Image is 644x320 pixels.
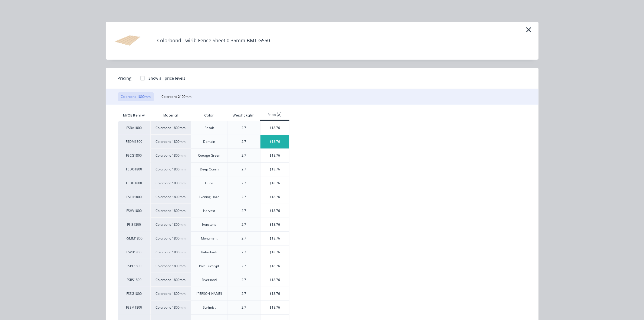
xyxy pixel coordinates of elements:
[242,195,246,199] div: 2.7
[260,259,289,273] div: $18.76
[202,222,216,227] div: Ironstone
[150,190,191,204] div: Colorbond 1800mm
[150,110,191,121] div: Material
[260,135,289,148] div: $18.76
[196,291,222,296] div: [PERSON_NAME]
[242,305,246,310] div: 2.7
[118,245,150,259] div: FSPB1800
[260,112,290,117] div: Price (A)
[150,204,191,218] div: Colorbond 1800mm
[260,301,289,314] div: $18.76
[198,153,220,158] div: Cottage Green
[242,208,246,213] div: 2.7
[150,231,191,245] div: Colorbond 1800mm
[118,231,150,245] div: FSMM1800
[260,204,289,218] div: $18.76
[118,148,150,162] div: FSCG1800
[114,27,141,54] img: Colorbond Twirib Fence Sheet 0.35mm BMT G550
[118,110,150,121] div: MYOB Item #
[199,195,219,199] div: Evening Haze
[200,109,218,122] div: Color
[150,245,191,259] div: Colorbond 1800mm
[260,245,289,259] div: $18.76
[150,148,191,162] div: Colorbond 1800mm
[118,121,150,135] div: FSBA1800
[242,236,246,241] div: 2.7
[150,287,191,300] div: Colorbond 1800mm
[118,218,150,231] div: FSIS1800
[118,190,150,204] div: FSEH1800
[205,181,213,186] div: Dune
[158,92,195,101] button: Colorbond 2100mm
[118,259,150,273] div: FSPE1800
[260,176,289,190] div: $18.76
[118,75,132,82] span: Pricing
[150,273,191,287] div: Colorbond 1800mm
[150,162,191,176] div: Colorbond 1800mm
[242,181,246,186] div: 2.7
[203,139,215,144] div: Domain
[118,300,150,314] div: FSSM1800
[118,92,154,101] button: Colorbond 1800mm
[118,273,150,287] div: FSRS1800
[260,163,289,176] div: $18.76
[202,277,217,282] div: Riversand
[150,218,191,231] div: Colorbond 1800mm
[203,305,216,310] div: Surfmist
[260,121,289,135] div: $18.76
[150,121,191,135] div: Colorbond 1800mm
[118,204,150,218] div: FSHV1800
[242,250,246,255] div: 2.7
[199,264,219,269] div: Pale Eucalypt
[260,149,289,162] div: $18.76
[242,277,246,282] div: 2.7
[118,162,150,176] div: FSDO1800
[150,135,191,148] div: Colorbond 1800mm
[242,153,246,158] div: 2.7
[242,222,246,227] div: 2.7
[242,125,246,130] div: 2.7
[200,167,219,172] div: Deep Ocean
[242,264,246,269] div: 2.7
[149,35,278,46] h4: Colorbond Twirib Fence Sheet 0.35mm BMT G550
[260,218,289,231] div: $18.76
[228,109,259,122] div: Weight kg/m
[203,208,215,213] div: Harvest
[260,287,289,300] div: $18.76
[118,287,150,300] div: FSSG1800
[118,135,150,148] div: FSDM1800
[260,190,289,204] div: $18.76
[242,291,246,296] div: 2.7
[242,167,246,172] div: 2.7
[260,273,289,287] div: $18.76
[118,176,150,190] div: FSDU1800
[260,232,289,245] div: $18.76
[150,176,191,190] div: Colorbond 1800mm
[149,75,186,81] div: Show all price levels
[204,125,214,130] div: Basalt
[150,259,191,273] div: Colorbond 1800mm
[201,236,217,241] div: Monument
[242,139,246,144] div: 2.7
[201,250,217,255] div: Paberbark
[150,300,191,314] div: Colorbond 1800mm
